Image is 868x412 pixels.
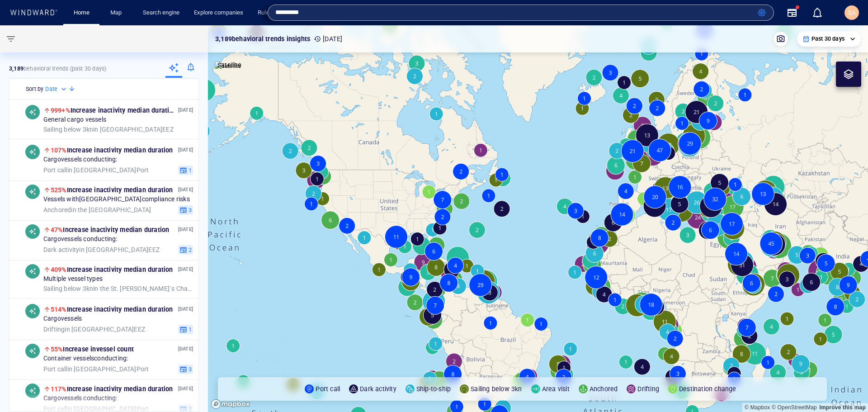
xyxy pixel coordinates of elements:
span: 514% [51,306,67,313]
span: Dark activity [43,246,80,253]
h6: Sort by [26,85,43,94]
span: in [GEOGRAPHIC_DATA] Port [43,166,149,174]
p: 3,189 behavioral trends insights [215,33,310,44]
p: [DATE] [178,384,193,393]
a: Search engine [139,5,183,21]
button: 1 [178,324,193,334]
p: Anchored [590,384,618,394]
span: 525% [51,186,67,194]
span: Increase in vessel count [51,346,134,353]
button: 3 [178,205,193,215]
span: 3 [187,206,192,214]
p: Drifting [637,384,659,394]
p: [DATE] [178,185,193,194]
span: 1 [187,325,192,333]
p: Past 30 days [811,35,844,43]
p: Destination change [679,384,736,394]
span: Increase in activity median duration [51,306,173,313]
span: Cargo vessels conducting: [43,156,118,164]
p: [DATE] [178,225,193,234]
span: Increase in activity median duration [51,226,170,233]
span: 55% [51,346,63,353]
a: Explore companies [190,5,247,21]
span: 1 [187,166,192,174]
span: Container vessels conducting: [43,355,128,363]
span: 2 [187,246,192,254]
span: Cargo vessels conducting: [43,235,118,243]
span: 999+% [51,107,71,114]
a: Map feedback [819,404,866,411]
button: Map [103,5,132,21]
div: Date [45,85,68,94]
span: in the St. [PERSON_NAME]´s Channel Strait [43,284,193,293]
iframe: Chat [830,371,861,405]
span: 47% [51,226,63,233]
p: Port call [316,384,340,394]
span: Increase in activity median duration [51,107,177,114]
span: Anchored [43,206,71,213]
a: Mapbox [745,404,770,411]
div: Notification center [812,7,823,18]
span: 117% [51,385,67,393]
span: Increase in activity median duration [51,186,173,194]
span: Increase in activity median duration [51,266,173,273]
img: satellite [215,62,241,71]
span: in [GEOGRAPHIC_DATA] EEZ [43,325,145,333]
span: Port call [43,365,67,372]
span: Drifting [43,325,65,332]
span: in [GEOGRAPHIC_DATA] EEZ [43,125,174,133]
span: 409% [51,266,67,273]
button: SA [843,4,861,22]
span: 3 [187,365,192,373]
p: [DATE] [178,345,193,353]
button: 1 [178,165,193,175]
p: [DATE] [178,305,193,313]
div: Past 30 days [802,35,855,43]
span: Sailing below 3kn [43,125,93,133]
span: Increase in activity median duration [51,385,173,393]
a: OpenStreetMap [772,404,817,411]
h6: Date [45,85,57,94]
a: Mapbox logo [211,399,250,409]
p: Sailing below 3kn [471,384,522,394]
span: Vessels with [GEOGRAPHIC_DATA] compliance risks [43,195,190,204]
p: Area visit [542,384,570,394]
p: [DATE] [178,146,193,154]
a: Rule engine [254,5,291,21]
span: Sailing below 3kn [43,284,93,292]
p: Ship-to-ship [416,384,451,394]
p: Satellite [217,60,241,71]
span: SA [848,9,856,16]
strong: 3,189 [9,65,24,72]
span: in the [GEOGRAPHIC_DATA] [43,206,151,214]
a: Map [107,5,128,21]
p: [DATE] [178,106,193,114]
span: Increase in activity median duration [51,147,173,154]
span: Port call [43,166,67,173]
span: Cargo vessels [43,315,82,323]
span: Multiple vessel types [43,275,103,283]
p: [DATE] [314,33,342,44]
button: Home [67,5,96,21]
span: in [GEOGRAPHIC_DATA] EEZ [43,246,160,254]
canvas: Map [208,25,868,412]
button: 3 [178,364,193,374]
button: 2 [178,245,193,255]
p: behavioral trends (Past 30 days) [9,65,106,73]
span: General cargo vessels [43,116,106,124]
a: Home [70,5,93,21]
span: 107% [51,147,67,154]
p: [DATE] [178,265,193,274]
span: in [GEOGRAPHIC_DATA] Port [43,365,149,373]
p: Dark activity [360,384,396,394]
